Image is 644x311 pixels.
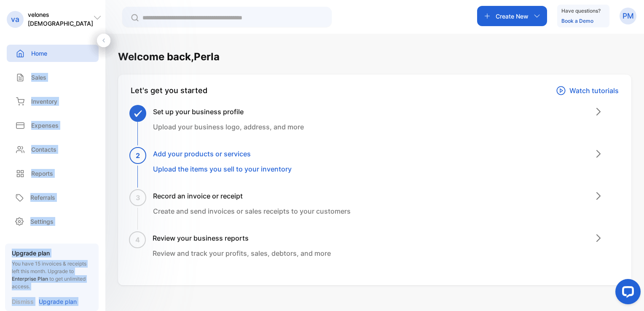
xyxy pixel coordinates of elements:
button: PM [620,6,636,26]
p: Upgrade plan [12,249,92,257]
p: va [11,14,19,25]
span: 3 [136,193,140,203]
p: Inventory [31,97,57,106]
p: PM [623,11,634,21]
a: Book a Demo [561,18,593,24]
span: 2 [136,150,140,161]
button: Create New [477,6,547,26]
p: Settings [30,217,54,226]
p: Review and track your profits, sales, debtors, and more [153,248,331,258]
a: Upgrade plan [34,297,77,306]
p: Referrals [30,193,55,202]
span: Enterprise Plan [12,276,48,282]
div: Let's get you started [131,85,207,97]
h3: Set up your business profile [153,107,304,117]
span: 4 [135,235,140,245]
p: Have questions? [561,7,601,15]
h3: Record an invoice or receipt [153,191,351,201]
p: Contacts [31,145,56,154]
p: Sales [31,73,46,82]
p: Upload your business logo, address, and more [153,122,304,132]
p: Create New [496,12,529,21]
p: You have 15 invoices & receipts left this month. [12,260,92,290]
h3: Review your business reports [153,233,331,243]
h3: Add your products or services [153,149,292,159]
p: velones [DEMOGRAPHIC_DATA] [28,10,93,28]
iframe: LiveChat chat widget [609,276,644,311]
p: Expenses [31,121,59,130]
p: Reports [31,169,53,178]
p: Dismiss [12,297,34,306]
p: Home [31,49,47,58]
p: Watch tutorials [569,86,619,96]
a: Watch tutorials [556,85,619,97]
p: Upgrade plan [39,297,77,306]
p: Create and send invoices or sales receipts to your customers [153,206,351,216]
p: Upload the items you sell to your inventory [153,164,292,174]
span: Upgrade to to get unlimited access. [12,268,86,290]
h1: Welcome back, Perla [118,49,220,64]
